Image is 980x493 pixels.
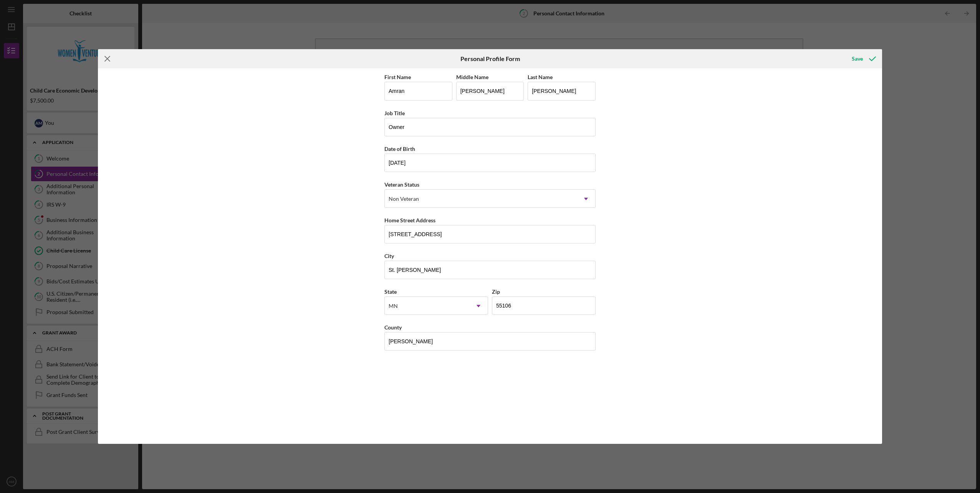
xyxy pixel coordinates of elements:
label: City [384,253,394,259]
h6: Personal Profile Form [460,55,520,62]
label: Last Name [528,74,553,80]
label: Middle Name [456,74,488,80]
label: County [384,324,402,331]
label: First Name [384,74,411,80]
label: Zip [492,288,500,295]
label: Date of Birth [384,146,415,152]
label: Job Title [384,110,405,116]
label: Home Street Address [384,217,435,223]
button: Save [844,51,882,66]
div: Non Veteran [389,196,419,202]
div: MN [389,303,398,309]
div: Save [852,51,863,66]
